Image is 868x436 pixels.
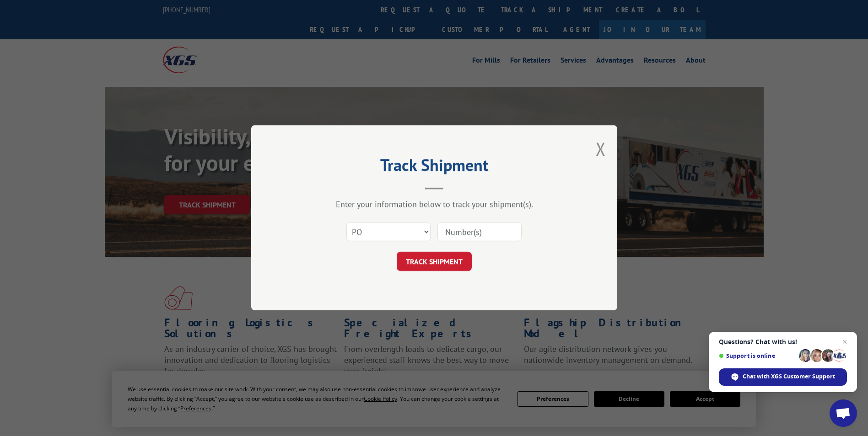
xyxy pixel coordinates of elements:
[719,368,847,386] div: Chat with XGS Customer Support
[297,159,571,176] h2: Track Shipment
[297,199,571,210] div: Enter your information below to track your shipment(s).
[743,372,835,381] span: Chat with XGS Customer Support
[397,252,472,271] button: TRACK SHIPMENT
[719,352,796,359] span: Support is online
[596,137,606,161] button: Close modal
[437,223,522,242] input: Number(s)
[839,336,850,347] span: Close chat
[830,399,857,427] div: Open chat
[719,338,847,346] span: Questions? Chat with us!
